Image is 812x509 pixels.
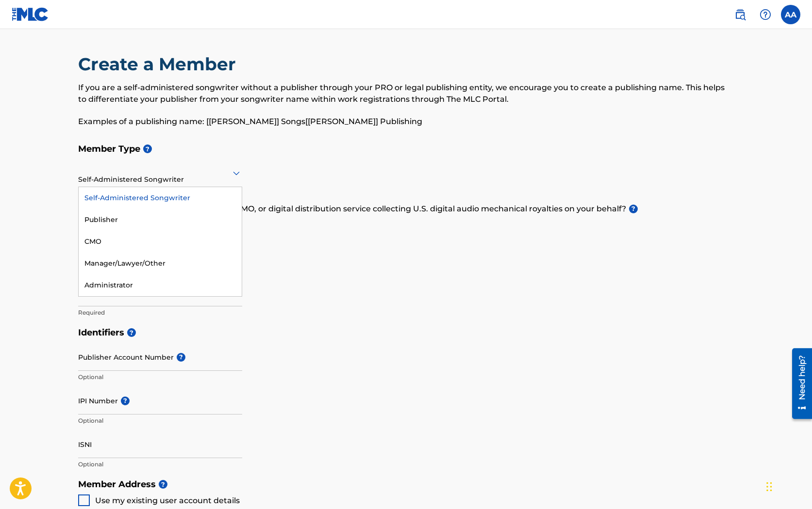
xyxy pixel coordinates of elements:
p: Optional [78,373,242,382]
span: ? [121,397,130,405]
div: User Menu [781,5,800,24]
h5: Member Name [78,258,734,279]
p: If you are a self-administered songwriter without a publisher through your PRO or legal publishin... [78,82,734,105]
p: Optional [78,460,242,469]
div: Help [756,5,775,24]
div: Drag [766,472,772,501]
span: ? [629,205,638,213]
img: MLC Logo [12,7,49,21]
img: help [760,9,771,20]
span: ? [159,480,167,489]
p: Optional [78,416,242,425]
h5: Member Address [78,474,734,495]
span: Use my existing user account details [95,496,240,505]
div: Self-Administered Songwriter [78,161,242,185]
p: Required [78,308,242,317]
span: ? [177,353,185,362]
p: Do you have a publisher, administrator, CMO, or digital distribution service collecting U.S. digi... [78,203,734,215]
h2: Create a Member [78,53,241,75]
iframe: Resource Center [785,345,812,423]
h5: Member Type [78,139,734,159]
div: Manager/Lawyer/Other [79,253,242,274]
span: ? [127,328,136,337]
a: Public Search [730,5,750,24]
span: ? [143,144,152,153]
div: Administrator [79,274,242,296]
p: Examples of a publishing name: [[PERSON_NAME]] Songs[[PERSON_NAME]] Publishing [78,116,734,127]
div: CMO [79,231,242,253]
div: Self-Administered Songwriter [79,187,242,209]
iframe: Chat Widget [763,462,812,509]
h5: Identifiers [78,322,734,343]
div: Publisher [79,209,242,231]
img: search [734,9,746,20]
